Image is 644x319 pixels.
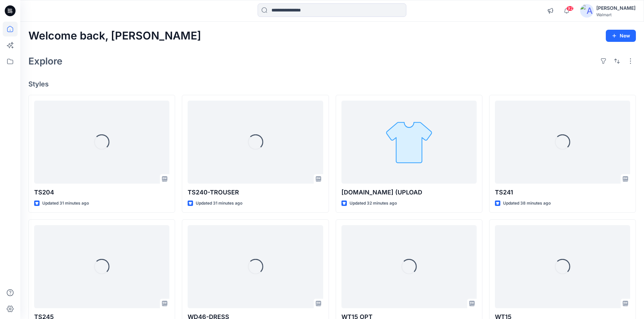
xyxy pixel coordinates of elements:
[606,30,636,42] button: New
[28,56,63,67] h2: Explore
[188,188,323,197] p: TS240-TROUSER
[566,6,574,11] span: 92
[28,80,636,88] h4: Styles
[34,188,169,197] p: TS204
[503,200,551,207] p: Updated 38 minutes ago
[495,188,630,197] p: TS241
[580,4,594,18] img: avatar
[196,200,242,207] p: Updated 31 minutes ago
[42,200,89,207] p: Updated 31 minutes ago
[28,30,201,42] h2: Welcome back, [PERSON_NAME]
[350,200,397,207] p: Updated 32 minutes ago
[596,4,636,12] div: [PERSON_NAME]
[341,101,477,184] a: TS243-JUMPSUIT-SZ-1X-28-07-2025-AH.bw (UPLOAD
[341,188,477,197] p: [DOMAIN_NAME] (UPLOAD
[596,12,636,17] div: Walmart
